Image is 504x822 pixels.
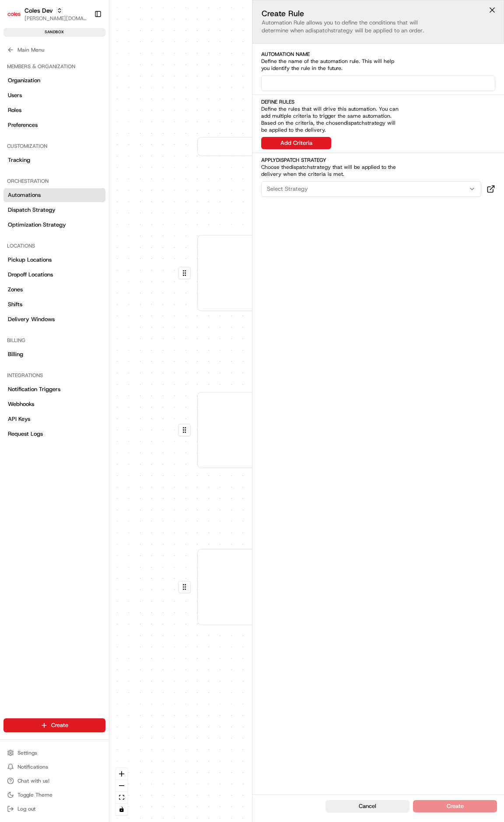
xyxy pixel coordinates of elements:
[8,350,23,358] span: Billing
[8,400,34,408] span: Webhooks
[87,148,106,155] span: Pylon
[8,430,43,438] span: Request Logs
[3,747,105,759] button: Settings
[3,427,105,441] a: Request Logs
[262,19,486,35] p: Automation Rule allows you to define the conditions that will determine when a dispatch strategy ...
[8,91,22,99] span: Users
[51,721,68,729] span: Create
[3,203,105,217] a: Dispatch Strategy
[5,123,70,139] a: 📗Knowledge Base
[3,368,105,382] div: Integrations
[23,56,144,66] input: Clear
[3,775,105,787] button: Chat with us!
[24,6,53,15] button: Coles Dev
[3,139,105,153] div: Customization
[70,123,144,139] a: 💻API Documentation
[116,792,127,804] button: fit view
[17,791,52,798] span: Toggle Theme
[261,164,402,178] span: Choose the dispatch strategy that will be applied to the delivery when the criteria is met.
[8,415,30,423] span: API Keys
[325,800,409,812] button: Cancel
[17,127,67,136] span: Knowledge Base
[3,412,105,426] a: API Keys
[3,153,105,167] a: Tracking
[261,137,331,149] button: Add Criteria
[17,46,44,53] span: Main Menu
[8,286,23,294] span: Zones
[8,221,66,229] span: Optimization Strategy
[3,188,105,202] a: Automations
[9,35,159,49] p: Welcome 👋
[3,28,105,37] div: sandbox
[3,253,105,267] a: Pickup Locations
[8,77,40,84] span: Organization
[3,218,105,232] a: Optimization Strategy
[62,148,106,155] a: Powered byPylon
[17,777,49,784] span: Chat with us!
[8,301,22,308] span: Shifts
[261,98,495,105] label: Define Rules
[8,256,52,264] span: Pickup Locations
[74,128,81,135] div: 💻
[17,763,48,770] span: Notifications
[261,181,481,197] button: Select Strategy
[3,239,105,253] div: Locations
[17,749,37,756] span: Settings
[7,7,21,21] img: Coles Dev
[116,804,127,815] button: toggle interactivity
[8,191,41,199] span: Automations
[3,333,105,347] div: Billing
[261,58,402,72] span: Define the name of the automation rule. This will help you identify the rule in the future.
[3,803,105,815] button: Log out
[262,9,486,18] h2: Create Rule
[3,347,105,361] a: Billing
[9,84,24,99] img: 1736555255976-a54dd68f-1ca7-489b-9aae-adbdc363a1c4
[3,761,105,773] button: Notifications
[149,86,159,97] button: Start new chat
[116,780,127,792] button: zoom out
[3,297,105,311] a: Shifts
[24,15,87,22] button: [PERSON_NAME][DOMAIN_NAME][EMAIL_ADDRESS][PERSON_NAME][DOMAIN_NAME]
[3,88,105,102] a: Users
[8,315,55,323] span: Delivery Windows
[3,718,105,732] button: Create
[261,105,402,133] span: Define the rules that will drive this automation. You can add multiple criteria to trigger the sa...
[9,9,26,26] img: Nash
[3,103,105,117] a: Roles
[3,382,105,396] a: Notification Triggers
[3,44,105,56] button: Main Menu
[3,397,105,411] a: Webhooks
[83,127,140,136] span: API Documentation
[261,157,495,164] label: Apply Dispatch Strategy
[8,156,30,164] span: Tracking
[8,206,56,214] span: Dispatch Strategy
[3,789,105,801] button: Toggle Theme
[3,174,105,188] div: Orchestration
[267,185,308,193] span: Select Strategy
[9,128,16,135] div: 📗
[3,59,105,73] div: Members & Organization
[17,805,35,812] span: Log out
[8,271,53,279] span: Dropoff Locations
[116,768,127,780] button: zoom in
[30,92,111,99] div: We're available if you need us!
[3,283,105,297] a: Zones
[3,312,105,326] a: Delivery Windows
[8,121,38,129] span: Preferences
[261,51,495,58] label: Automation Name
[8,385,60,393] span: Notification Triggers
[3,118,105,132] a: Preferences
[3,268,105,282] a: Dropoff Locations
[3,3,91,24] button: Coles DevColes Dev[PERSON_NAME][DOMAIN_NAME][EMAIL_ADDRESS][PERSON_NAME][DOMAIN_NAME]
[8,106,21,114] span: Roles
[197,137,416,156] div: Order / Delivery Received
[3,73,105,87] a: Organization
[30,84,143,92] div: Start new chat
